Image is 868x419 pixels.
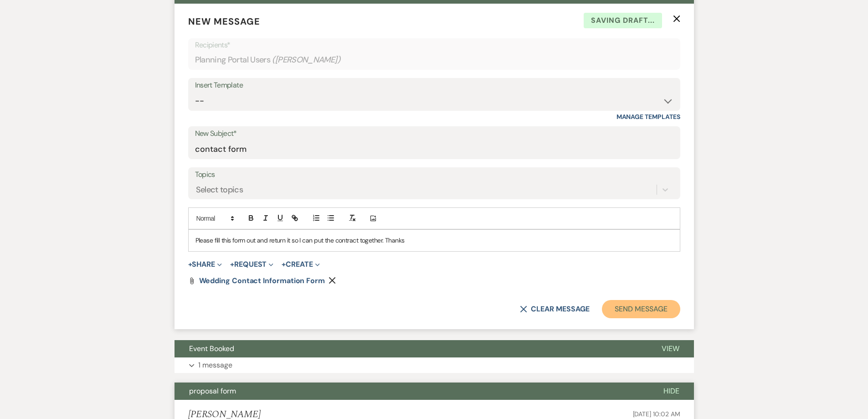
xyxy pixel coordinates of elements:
[272,54,340,66] span: ( [PERSON_NAME] )
[282,261,286,268] span: +
[188,16,260,27] span: New Message
[189,386,236,396] span: proposal form
[188,261,222,268] button: Share
[175,340,647,357] button: Event Booked
[230,261,273,268] button: Request
[584,13,662,28] span: Saving draft...
[230,261,234,268] span: +
[520,305,589,313] button: Clear message
[195,79,673,92] div: Insert Template
[616,113,680,121] a: Manage Templates
[633,410,680,418] span: [DATE] 10:02 AM
[196,184,243,196] div: Select topics
[602,300,680,318] button: Send Message
[195,127,673,140] label: New Subject*
[199,276,325,285] span: Wedding Contact Information Form
[662,344,679,353] span: View
[649,383,694,400] button: Hide
[175,383,649,400] button: proposal form
[188,261,192,268] span: +
[175,357,694,373] button: 1 message
[199,277,325,285] a: Wedding Contact Information Form
[189,344,234,353] span: Event Booked
[195,168,673,181] label: Topics
[647,340,694,357] button: View
[195,39,673,51] p: Recipients*
[195,51,673,69] div: Planning Portal Users
[195,235,673,245] p: Please fill this form out and return it so I can put the contract together. Thanks
[198,359,232,371] p: 1 message
[282,261,319,268] button: Create
[663,386,679,396] span: Hide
